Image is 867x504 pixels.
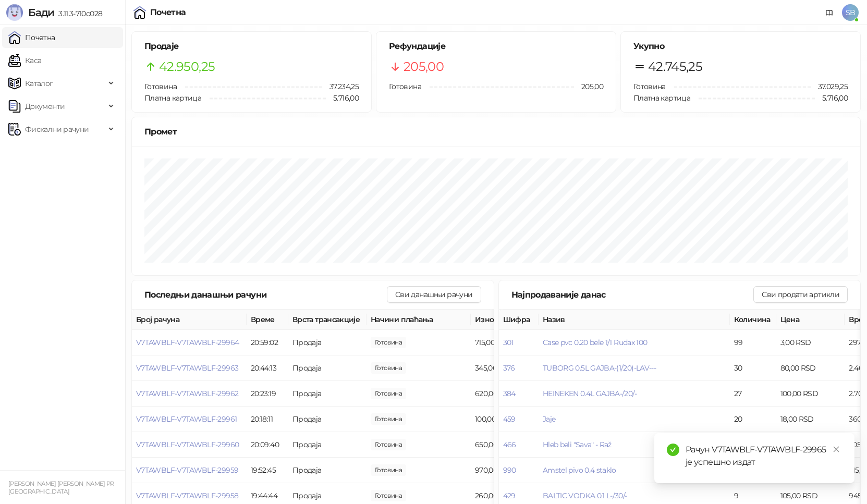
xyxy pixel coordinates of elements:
img: Logo [6,4,23,21]
th: Врста трансакције [288,310,367,330]
h5: Рефундације [389,40,603,53]
span: V7TAWBLF-V7TAWBLF-29958 [136,491,238,500]
span: 260,00 [371,490,406,501]
td: 30 [730,355,776,381]
td: 20:09:40 [247,432,288,458]
td: Продаја [288,355,367,381]
span: 205,00 [574,81,603,92]
h5: Укупно [633,40,848,53]
span: 620,00 [371,388,406,399]
td: 100,00 RSD [776,381,845,407]
button: Hleb beli "Sava" - Raž [543,440,612,449]
span: Платна картица [144,93,201,103]
button: Сви данашњи рачуни [387,286,481,303]
button: Case pvc 0.20 bele 1/1 Rudax 100 [543,338,648,347]
div: Најпродаваније данас [511,288,754,301]
td: 19:52:45 [247,458,288,483]
span: Документи [25,96,65,117]
small: [PERSON_NAME] [PERSON_NAME] PR [GEOGRAPHIC_DATA] [8,480,114,495]
button: Jaje [543,414,555,424]
button: HEINEKEN 0.4L GAJBA-/20/- [543,389,637,398]
button: 429 [503,491,516,500]
button: 466 [503,440,516,449]
button: V7TAWBLF-V7TAWBLF-29960 [136,440,239,449]
div: Почетна [150,8,186,17]
span: 42.745,25 [648,57,702,77]
button: 301 [503,338,514,347]
a: Почетна [8,27,55,48]
td: 715,00 RSD [471,330,549,355]
span: V7TAWBLF-V7TAWBLF-29964 [136,338,239,347]
button: Amstel pivo 0.4 staklo [543,465,616,475]
span: Готовина [144,82,177,91]
th: Назив [539,310,730,330]
button: 384 [503,389,516,398]
th: Време [247,310,288,330]
td: 62,00 RSD [776,432,845,458]
span: 205,00 [404,57,444,77]
td: Продаја [288,458,367,483]
span: 42.950,25 [159,57,215,77]
a: Каса [8,50,41,71]
span: Фискални рачуни [25,119,89,140]
td: Продаја [288,432,367,458]
button: V7TAWBLF-V7TAWBLF-29959 [136,465,238,475]
span: 970,00 [371,464,406,476]
span: SB [842,4,859,21]
td: 100,00 RSD [471,407,549,432]
td: 20:59:02 [247,330,288,355]
button: 990 [503,465,516,475]
th: Начини плаћања [367,310,471,330]
a: Close [831,444,842,455]
span: 100,00 [371,413,406,425]
button: TUBORG 0.5L GAJBA-(1/20)-LAV--- [543,363,656,373]
span: Готовина [389,82,421,91]
div: Рачун V7TAWBLF-V7TAWBLF-29965 је успешно издат [686,444,842,469]
td: 18,00 RSD [776,407,845,432]
div: Промет [144,125,848,138]
td: 20 [730,407,776,432]
td: 99 [730,330,776,355]
span: 650,00 [371,439,406,450]
td: 17 [730,432,776,458]
span: Бади [28,6,54,19]
th: Шифра [499,310,539,330]
span: 3.11.3-710c028 [54,9,102,18]
span: V7TAWBLF-V7TAWBLF-29962 [136,389,238,398]
th: Износ [471,310,549,330]
button: BALTIC VODKA 0.1 L-/30/- [543,491,627,500]
span: 37.029,25 [811,81,848,92]
button: 376 [503,363,515,373]
td: Продаја [288,330,367,355]
span: Каталог [25,73,53,94]
td: 650,00 RSD [471,432,549,458]
h5: Продаје [144,40,359,53]
td: 20:23:19 [247,381,288,407]
span: 5.716,00 [815,92,848,104]
th: Цена [776,310,845,330]
span: Готовина [633,82,666,91]
span: 37.234,25 [322,81,359,92]
button: Сви продати артикли [753,286,848,303]
div: Последњи данашњи рачуни [144,288,387,301]
button: V7TAWBLF-V7TAWBLF-29961 [136,414,237,424]
th: Количина [730,310,776,330]
span: Платна картица [633,93,690,103]
td: 80,00 RSD [776,355,845,381]
td: Продаја [288,407,367,432]
th: Број рачуна [132,310,247,330]
button: 459 [503,414,516,424]
td: 3,00 RSD [776,330,845,355]
span: close [833,446,840,453]
td: Продаја [288,381,367,407]
td: 970,00 RSD [471,458,549,483]
td: 620,00 RSD [471,381,549,407]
